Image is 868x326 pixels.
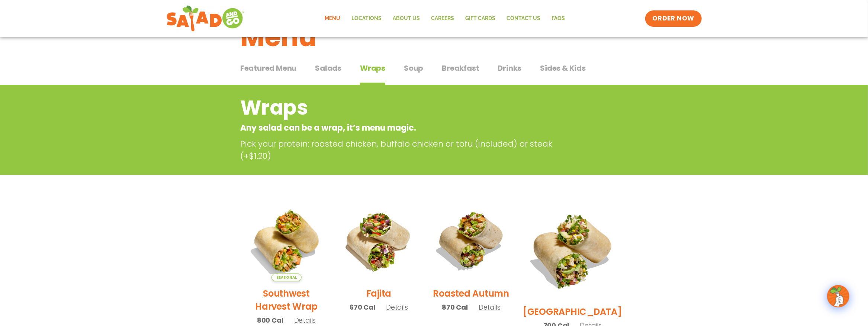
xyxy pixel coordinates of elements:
[350,302,375,312] span: 670 Cal
[404,63,423,74] span: Soup
[166,4,245,33] img: new-SAG-logo-768×292
[386,303,408,312] span: Details
[294,316,316,325] span: Details
[433,287,509,300] h2: Roasted Autumn
[319,10,346,27] a: Menu
[653,14,694,23] span: ORDER NOW
[546,10,570,27] a: FAQs
[387,10,425,27] a: About Us
[425,10,460,27] a: Careers
[442,302,468,312] span: 870 Cal
[257,315,283,325] span: 800 Cal
[366,287,392,300] h2: Fajita
[523,200,622,300] img: Product photo for BBQ Ranch Wrap
[240,93,568,123] h2: Wraps
[442,63,479,74] span: Breakfast
[240,63,296,74] span: Featured Menu
[479,303,501,312] span: Details
[645,10,702,27] a: ORDER NOW
[346,10,387,27] a: Locations
[523,305,622,318] h2: [GEOGRAPHIC_DATA]
[360,63,385,74] span: Wraps
[240,122,568,134] p: Any salad can be a wrap, it’s menu magic.
[501,10,546,27] a: Contact Us
[431,200,512,281] img: Product photo for Roasted Autumn Wrap
[246,287,327,313] h2: Southwest Harvest Wrap
[246,200,327,281] img: Product photo for Southwest Harvest Wrap
[498,63,522,74] span: Drinks
[460,10,501,27] a: GIFT CARDS
[540,63,586,74] span: Sides & Kids
[240,60,628,85] div: Tabbed content
[240,138,571,162] p: Pick your protein: roasted chicken, buffalo chicken or tofu (included) or steak (+$1.20)
[271,274,302,281] span: Seasonal
[315,63,341,74] span: Salads
[338,200,419,281] img: Product photo for Fajita Wrap
[828,286,849,307] img: wpChatIcon
[319,10,570,27] nav: Menu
